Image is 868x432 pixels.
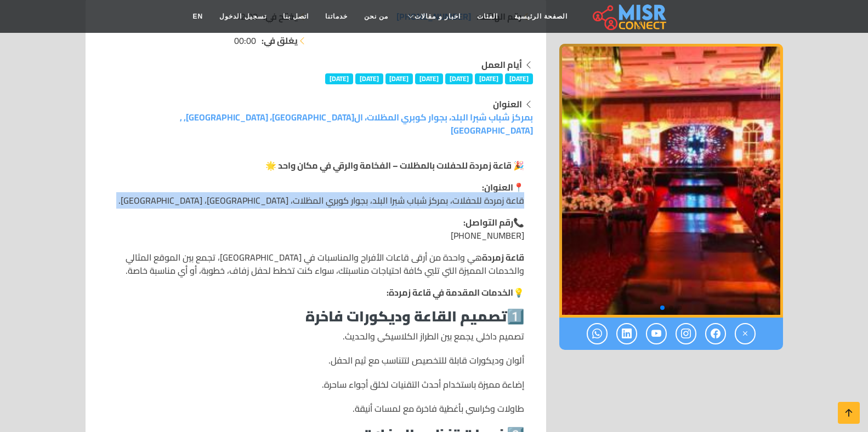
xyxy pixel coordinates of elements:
a: بمركز شباب شبرا البلد، بجوار كوبري المظلات، ال[GEOGRAPHIC_DATA]، [GEOGRAPHIC_DATA], , [GEOGRAPHIC... [180,109,533,139]
a: الصفحة الرئيسية [506,6,576,27]
a: اتصل بنا [275,6,317,27]
strong: أيام العمل [481,56,522,73]
a: الفئات [469,6,506,27]
span: [DATE] [445,73,473,84]
a: EN [185,6,212,27]
li: تصميم داخلي يجمع بين الطراز الكلاسيكي والحديث. [107,330,524,343]
p: 📍 قاعة زمردة للحفلات، بمركز شباب شبرا البلد، بجوار كوبري المظلات، [GEOGRAPHIC_DATA]، [GEOGRAPHIC_... [107,181,524,207]
img: قاعة زمردة للحفلات بالمظلات [559,44,783,318]
h3: 1️⃣ [107,308,524,325]
span: [DATE] [475,73,503,84]
span: Go to slide 2 [669,306,673,310]
strong: 🎉 قاعة زمردة للحفلات بالمظلات – الفخامة والرقي في مكان واحد 🌟 [265,157,524,174]
strong: الخدمات المقدمة في قاعة زمردة: [387,284,513,301]
p: هي واحدة من أرقى قاعات الأفراح والمناسبات في [GEOGRAPHIC_DATA]، تجمع بين الموقع المثالي والخدمات ... [107,251,524,277]
span: اخبار و مقالات [415,11,461,21]
span: [DATE] [415,73,443,84]
a: تسجيل الدخول [211,6,274,27]
strong: رقم التواصل: [463,214,513,231]
strong: تصميم القاعة وديكورات فاخرة [305,303,507,330]
div: 3 / 3 [559,44,783,318]
li: طاولات وكراسي بأغطية فاخرة مع لمسات أنيقة. [107,402,524,415]
a: اخبار و مقالات [396,6,469,27]
p: 💡 [107,286,524,299]
span: [DATE] [505,73,533,84]
strong: يغلق في: [262,34,298,47]
span: Go to slide 3 [660,306,665,310]
span: [DATE] [355,73,383,84]
li: إضاءة مميزة باستخدام أحدث التقنيات لخلق أجواء ساحرة. [107,378,524,391]
a: خدماتنا [317,6,356,27]
strong: قاعة زمردة [482,249,524,266]
p: 📞 [PHONE_NUMBER] [107,216,524,242]
strong: العنوان [493,96,522,112]
span: [DATE] [325,73,353,84]
img: main.misr_connect [593,3,666,30]
li: ألوان وديكورات قابلة للتخصيص لتتناسب مع ثيم الحفل. [107,354,524,367]
strong: العنوان: [482,179,513,195]
span: [DATE] [385,73,413,84]
span: Go to slide 1 [678,306,682,310]
span: 00:00 [234,34,256,47]
a: من نحن [356,6,396,27]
